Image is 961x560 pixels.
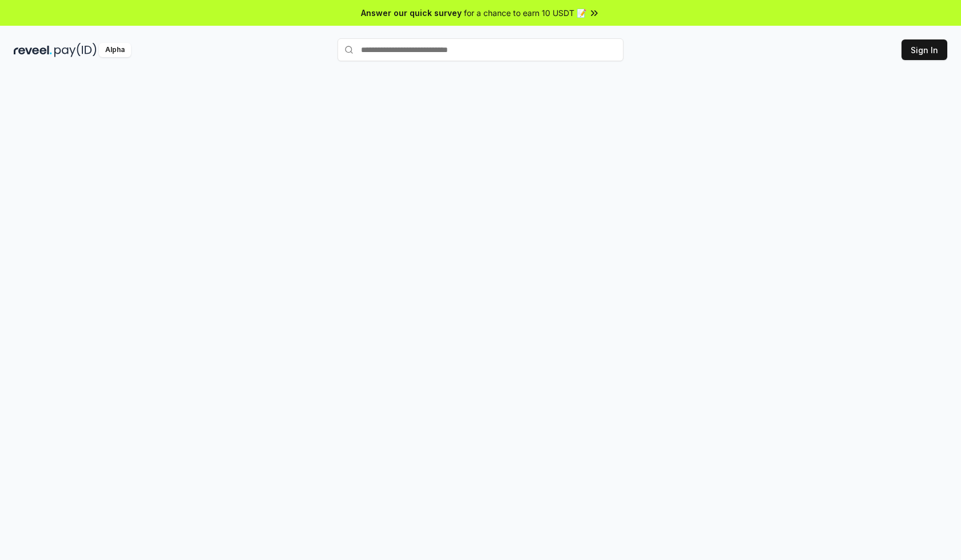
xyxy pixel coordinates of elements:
[99,43,131,57] div: Alpha
[361,7,462,19] span: Answer our quick survey
[54,43,97,57] img: pay_id
[14,43,52,57] img: reveel_dark
[902,39,947,60] button: Sign In
[464,7,586,19] span: for a chance to earn 10 USDT 📝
